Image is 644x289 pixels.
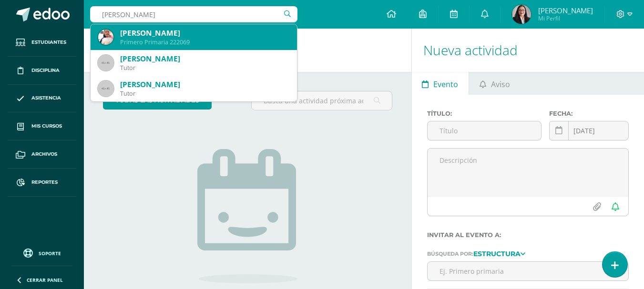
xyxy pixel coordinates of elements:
a: Soporte [11,246,72,259]
span: Asistencia [31,94,61,102]
div: Primero Primaria 222069 [120,38,289,46]
img: no_activities.png [197,149,297,283]
input: Ej. Primero primaria [428,262,628,280]
a: Aviso [469,72,520,95]
span: Reportes [31,179,58,186]
a: Mis cursos [8,112,76,140]
span: Búsqueda por: [427,250,473,257]
img: 45x45 [98,55,113,70]
label: Título: [427,110,542,117]
a: Archivos [8,140,76,169]
a: Disciplina [8,57,76,85]
strong: Estructura [473,249,521,258]
div: Tutor [120,64,289,72]
input: Fecha de entrega [550,121,628,140]
span: Soporte [39,250,61,257]
span: [PERSON_NAME] [538,6,593,15]
span: Mis cursos [31,122,62,130]
span: Cerrar panel [27,277,63,283]
span: Archivos [31,150,57,158]
img: 45x45 [98,81,113,96]
a: Estructura [473,250,525,257]
span: Estudiantes [31,39,66,46]
input: Busca una actividad próxima aquí... [252,91,391,110]
input: Título [428,121,541,140]
span: Evento [433,73,458,96]
img: 501a8218d318c42df5358787fd07b15b.png [98,30,113,45]
div: Tutor [120,90,289,98]
input: Busca un usuario... [90,6,297,22]
span: Disciplina [31,67,60,74]
span: Mi Perfil [538,14,593,22]
img: e273bec5909437e5d5b2daab1002684b.png [512,5,531,24]
h1: Nueva actividad [423,29,633,72]
div: [PERSON_NAME] [120,80,289,90]
div: [PERSON_NAME] [120,54,289,64]
a: Estudiantes [8,29,76,57]
a: Evento [412,72,469,95]
label: Fecha: [549,110,629,117]
a: Asistencia [8,85,76,113]
span: Aviso [491,73,510,96]
a: Reportes [8,169,76,197]
label: Invitar al evento a: [427,231,629,239]
div: [PERSON_NAME] [120,28,289,38]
